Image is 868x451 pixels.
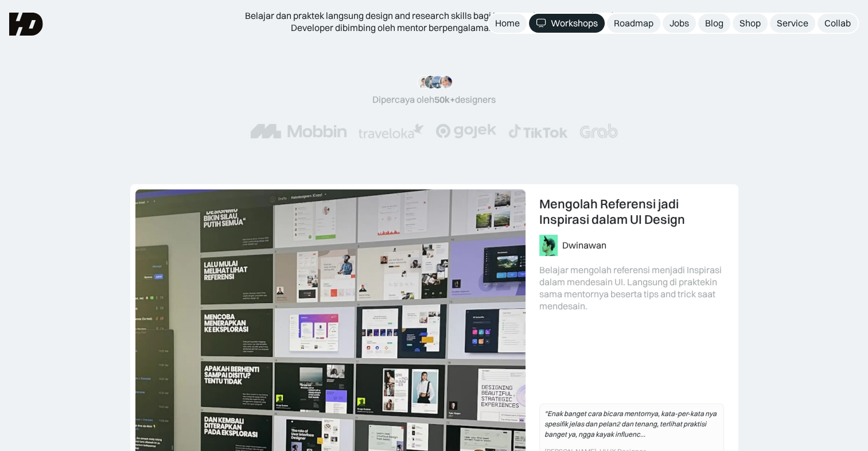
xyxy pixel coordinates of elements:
[614,17,653,29] div: Roadmap
[551,17,598,29] div: Workshops
[495,17,520,29] div: Home
[705,17,723,29] div: Blog
[488,14,527,33] a: Home
[698,14,730,33] a: Blog
[372,94,496,106] div: Dipercaya oleh designers
[777,17,808,29] div: Service
[824,17,851,29] div: Collab
[739,17,761,29] div: Shop
[228,10,641,34] div: Belajar dan praktek langsung design and research skills bagi UI UX Designer, Researcher, dan Deve...
[529,14,605,33] a: Workshops
[434,94,455,105] span: 50k+
[733,14,768,33] a: Shop
[607,14,660,33] a: Roadmap
[663,14,696,33] a: Jobs
[670,17,689,29] div: Jobs
[818,14,858,33] a: Collab
[770,14,815,33] a: Service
